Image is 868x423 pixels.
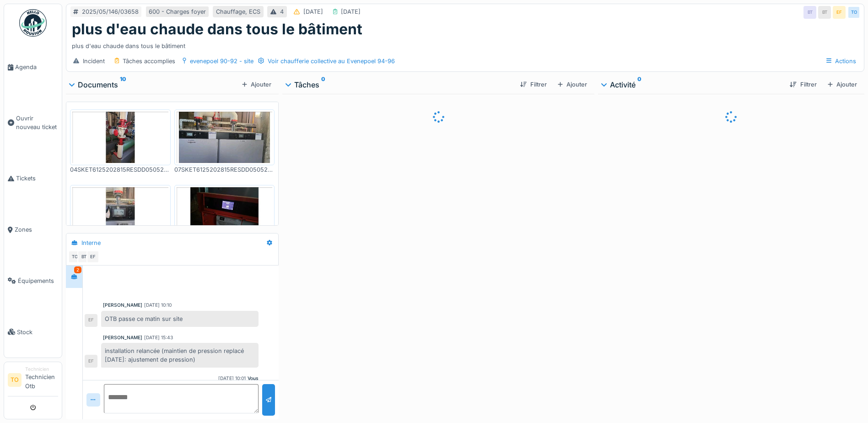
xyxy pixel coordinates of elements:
[83,57,105,65] div: Incident
[238,78,275,91] div: Ajouter
[4,306,62,358] a: Stock
[70,165,171,174] div: 04SKET6125202815RESDD05052025_1501.JPEG
[25,366,58,394] li: Technicien Otb
[149,7,206,16] div: 600 - Charges foyer
[280,7,284,16] div: 4
[303,7,323,16] div: [DATE]
[341,7,361,16] div: [DATE]
[101,343,259,368] div: installation relancée (maintien de pression replacé [DATE]: ajustement de pression)
[15,63,58,71] span: Agenda
[4,42,62,93] a: Agenda
[123,57,175,65] div: Tâches accomplies
[822,54,860,68] div: Actions
[216,7,260,16] div: Chauffage, ECS
[321,79,325,90] sup: 0
[86,250,99,263] div: EF
[824,78,861,91] div: Ajouter
[82,7,139,16] div: 2025/05/146/03658
[16,174,58,183] span: Tickets
[8,366,58,396] a: TO TechnicienTechnicien Otb
[120,79,126,90] sup: 10
[19,9,47,37] img: Badge_color-CXgf-gQk.svg
[847,6,860,19] div: TO
[144,302,172,309] div: [DATE] 10:10
[103,334,142,341] div: [PERSON_NAME]
[72,38,858,50] div: plus d'eau chaude dans tous le bâtiment
[4,153,62,204] a: Tickets
[68,250,81,263] div: TO
[177,187,273,239] img: x6kqpqv5pnx8z2t24jmm02du335i
[18,277,58,285] span: Équipements
[637,79,642,90] sup: 0
[177,112,273,163] img: rizgt8ce1q51eh8cm3torc0zbasw
[85,355,97,368] div: EF
[72,112,168,163] img: 2eifcr2y95ee9ko3k5pthqmdg50k
[4,255,62,306] a: Équipements
[517,78,550,91] div: Filtrer
[72,21,362,38] h1: plus d'eau chaude dans tous le bâtiment
[101,311,259,327] div: OTB passe ce matin sur site
[803,6,816,19] div: BT
[74,266,81,273] div: 2
[786,78,820,91] div: Filtrer
[248,375,259,382] div: Vous
[8,373,22,387] li: TO
[144,334,173,341] div: [DATE] 15:43
[268,57,395,65] div: Voir chaufferie collective au Evenepoel 94-96
[15,225,58,234] span: Zones
[4,204,62,255] a: Zones
[103,302,142,309] div: [PERSON_NAME]
[818,6,831,19] div: BT
[554,78,591,91] div: Ajouter
[72,187,168,239] img: ry313mejpkg0kr3bjytn5doa43wm
[190,57,253,65] div: evenepoel 90-92 - site
[833,6,846,19] div: EF
[602,79,782,90] div: Activité
[174,165,275,174] div: 07SKET6125202815RESDD05052025_1501.JPEG
[16,114,58,131] span: Ouvrir nouveau ticket
[77,250,90,263] div: BT
[85,314,97,327] div: EF
[81,239,101,247] div: Interne
[286,79,512,90] div: Tâches
[4,93,62,153] a: Ouvrir nouveau ticket
[25,366,58,373] div: Technicien
[17,328,58,336] span: Stock
[218,375,246,382] div: [DATE] 10:01
[70,79,238,90] div: Documents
